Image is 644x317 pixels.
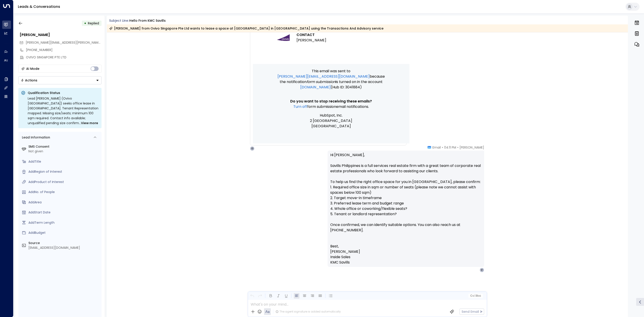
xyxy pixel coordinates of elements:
[28,144,100,149] label: SMS Consent
[470,294,481,297] span: Cc Bcc
[297,32,326,38] h3: CONTACT
[28,96,99,126] div: Lead [PERSON_NAME] (Ovivo [GEOGRAPHIC_DATA]) seeks office lease in [GEOGRAPHIC_DATA]. Tenant Repr...
[275,104,387,109] p: email notifications.
[21,78,37,82] div: Actions
[129,18,166,23] div: Hello from KMC Savills
[442,145,443,150] span: •
[18,76,102,84] button: Actions
[26,40,102,45] span: victor.pasia@ovivowater.com
[26,55,102,60] div: OVIVO SINGAPORE PTE LTD
[28,230,100,235] div: AddBudget
[249,293,255,299] button: Undo
[290,99,372,104] span: Do you want to stop receiving these emails?
[26,40,127,45] span: [PERSON_NAME][EMAIL_ADDRESS][PERSON_NAME][DOMAIN_NAME]
[275,68,387,90] p: This email was sent to because the notification is turned on in the account (Hub ID: 3041884)
[81,121,98,126] span: View more
[109,26,383,31] div: [PERSON_NAME] from Ovivo Singapore Pte Ltd wants to lease a space at [GEOGRAPHIC_DATA] in [GEOGRA...
[28,149,100,154] div: Not given
[20,32,102,38] div: [PERSON_NAME]
[109,18,129,23] span: Subject Line:
[28,245,100,250] div: [EMAIL_ADDRESS][DOMAIN_NAME]
[257,293,263,299] button: Redo
[26,48,102,52] div: [PHONE_NUMBER]
[20,135,50,140] div: Lead Information
[486,145,495,154] img: 78_headshot.jpg
[444,145,456,150] span: 04:11 PM
[28,91,99,95] p: Qualification Status
[28,169,100,174] div: AddRegion of Interest
[28,190,100,194] div: AddNo. of People
[28,159,100,164] div: AddTitle
[84,19,86,27] div: •
[475,294,475,297] span: |
[457,145,458,150] span: •
[330,260,350,265] span: KMC Savills
[278,74,370,79] a: [PERSON_NAME][EMAIL_ADDRESS][DOMAIN_NAME]
[480,268,484,272] div: V
[460,145,484,150] span: [PERSON_NAME]
[18,76,102,84] div: Button group with a nested menu
[330,249,360,254] span: [PERSON_NAME]
[330,254,350,260] span: Inside Sales
[293,104,307,109] a: Turn off
[307,104,336,109] span: Form submission
[468,294,483,298] button: Cc|Bcc
[300,85,331,90] a: [DOMAIN_NAME]
[432,145,441,150] span: Email
[18,4,60,9] a: Leads & Conversations
[28,200,100,205] div: AddArea
[28,241,100,245] label: Source
[307,79,336,85] span: Form submission
[275,113,387,129] p: HubSpot, Inc. 2 [GEOGRAPHIC_DATA] [GEOGRAPHIC_DATA]
[28,210,100,215] div: AddStart Date
[28,180,100,184] div: AddProduct of Interest
[26,66,39,71] div: AI Mode
[88,21,99,26] span: Replied
[297,38,326,43] li: [PERSON_NAME]
[275,30,291,46] img: VICTOR PASIA
[28,220,100,225] div: AddTerm Length
[330,152,481,238] p: Hi [PERSON_NAME], Savills Philippines is a full services real estate firm with a great team of co...
[330,244,339,249] span: Best,
[275,310,341,314] div: The agent signature is added automatically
